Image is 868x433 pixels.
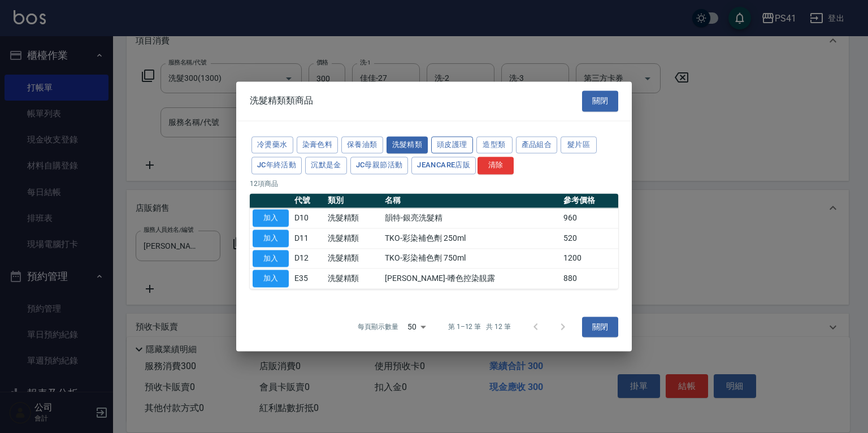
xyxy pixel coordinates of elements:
[253,250,289,267] button: 加入
[253,230,289,247] button: 加入
[561,269,618,289] td: 880
[325,228,383,249] td: 洗髮精類
[292,269,325,289] td: E35
[358,322,398,332] p: 每頁顯示數量
[325,248,383,269] td: 洗髮精類
[292,208,325,228] td: D10
[448,322,511,332] p: 第 1–12 筆 共 12 筆
[561,136,597,154] button: 髮片區
[350,157,409,175] button: JC母親節活動
[325,208,383,228] td: 洗髮精類
[387,136,428,154] button: 洗髮精類
[292,248,325,269] td: D12
[382,248,561,269] td: TKO-彩染補色劑 750ml
[403,311,430,342] div: 50
[251,157,302,175] button: JC年終活動
[250,179,618,189] p: 12 項商品
[582,90,618,111] button: 關閉
[250,96,313,107] span: 洗髮精類類商品
[561,248,618,269] td: 1200
[431,136,473,154] button: 頭皮護理
[561,193,618,208] th: 參考價格
[297,136,338,154] button: 染膏色料
[561,228,618,249] td: 520
[478,157,514,175] button: 清除
[325,193,383,208] th: 類別
[253,270,289,288] button: 加入
[582,317,618,337] button: 關閉
[292,193,325,208] th: 代號
[251,136,293,154] button: 冷燙藥水
[561,208,618,228] td: 960
[382,228,561,249] td: TKO-彩染補色劑 250ml
[516,136,558,154] button: 產品組合
[382,193,561,208] th: 名稱
[411,157,476,175] button: JeanCare店販
[476,136,513,154] button: 造型類
[341,136,383,154] button: 保養油類
[382,269,561,289] td: [PERSON_NAME]-嗜色控染靚露
[325,269,383,289] td: 洗髮精類
[292,228,325,249] td: D11
[382,208,561,228] td: 韻特-銀亮洗髮精
[253,209,289,227] button: 加入
[305,157,347,175] button: 沉默是金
